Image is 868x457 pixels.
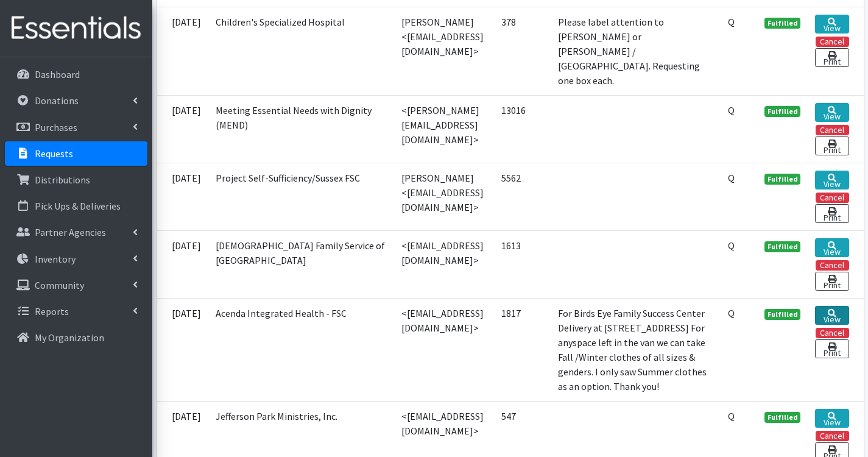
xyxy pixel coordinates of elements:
p: Donations [35,94,79,107]
button: Cancel [816,260,849,271]
p: Distributions [35,174,90,186]
a: View [815,103,849,122]
abbr: Quantity [728,410,735,422]
a: Community [5,273,147,297]
td: 5562 [494,163,551,230]
span: Fulfilled [764,174,801,185]
td: [DATE] [157,163,208,230]
p: Requests [35,147,73,160]
td: [DATE] [157,298,208,401]
p: Reports [35,305,69,317]
td: For Birds Eye Family Success Center Delivery at [STREET_ADDRESS] For anyspace left in the van we ... [551,298,721,401]
td: Project Self-Sufficiency/Sussex FSC [208,163,394,230]
a: Donations [5,88,147,113]
button: Cancel [816,37,849,47]
abbr: Quantity [728,239,735,252]
p: Partner Agencies [35,226,106,238]
abbr: Quantity [728,172,735,184]
p: Inventory [35,253,76,265]
a: View [815,409,849,428]
td: [DATE] [157,95,208,163]
a: View [815,238,849,257]
span: Fulfilled [764,18,801,29]
td: Children's Specialized Hospital [208,7,394,95]
button: Cancel [816,193,849,203]
a: Requests [5,141,147,166]
td: 378 [494,7,551,95]
abbr: Quantity [728,16,735,28]
p: Dashboard [35,68,80,80]
button: Cancel [816,328,849,338]
a: Inventory [5,247,147,271]
td: Please label attention to [PERSON_NAME] or [PERSON_NAME] / [GEOGRAPHIC_DATA]. Requesting one box ... [551,7,721,95]
a: View [815,15,849,34]
p: Community [35,279,84,291]
a: Pick Ups & Deliveries [5,194,147,218]
a: Print [815,48,849,67]
button: Cancel [816,125,849,135]
td: [DATE] [157,7,208,95]
td: [DEMOGRAPHIC_DATA] Family Service of [GEOGRAPHIC_DATA] [208,230,394,298]
a: Distributions [5,168,147,192]
img: HumanEssentials [5,8,147,49]
td: <[EMAIL_ADDRESS][DOMAIN_NAME]> [394,230,494,298]
a: Dashboard [5,62,147,87]
p: Pick Ups & Deliveries [35,200,121,212]
span: Fulfilled [764,412,801,423]
a: My Organization [5,325,147,350]
span: Fulfilled [764,309,801,320]
td: <[EMAIL_ADDRESS][DOMAIN_NAME]> [394,298,494,401]
td: Acenda Integrated Health - FSC [208,298,394,401]
a: Print [815,339,849,358]
a: Print [815,136,849,155]
span: Fulfilled [764,241,801,252]
button: Cancel [816,431,849,441]
p: My Organization [35,331,104,344]
td: Meeting Essential Needs with Dignity (MEND) [208,95,394,163]
td: 1613 [494,230,551,298]
a: Purchases [5,115,147,140]
a: Print [815,204,849,223]
span: Fulfilled [764,106,801,117]
td: 1817 [494,298,551,401]
a: Print [815,272,849,291]
a: View [815,306,849,325]
a: View [815,171,849,190]
abbr: Quantity [728,104,735,116]
td: [DATE] [157,230,208,298]
a: Reports [5,299,147,324]
td: [PERSON_NAME] <[EMAIL_ADDRESS][DOMAIN_NAME]> [394,7,494,95]
abbr: Quantity [728,307,735,319]
a: Partner Agencies [5,220,147,244]
td: [PERSON_NAME] <[EMAIL_ADDRESS][DOMAIN_NAME]> [394,163,494,230]
td: 13016 [494,95,551,163]
td: <[PERSON_NAME][EMAIL_ADDRESS][DOMAIN_NAME]> [394,95,494,163]
p: Purchases [35,121,77,133]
